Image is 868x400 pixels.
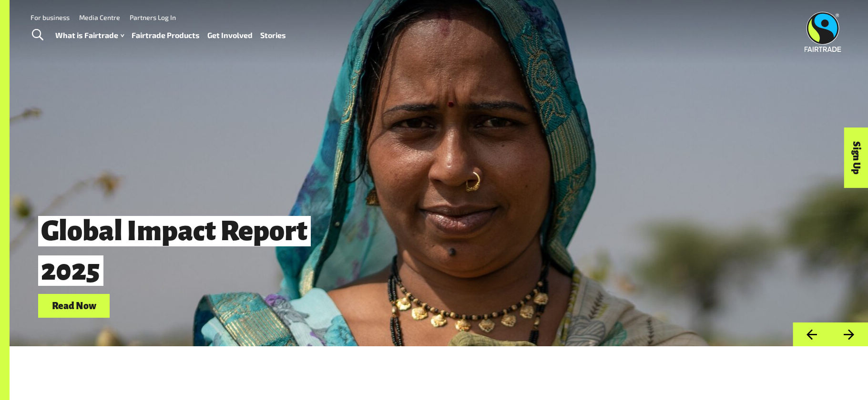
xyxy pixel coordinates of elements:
a: For business [31,13,70,21]
a: Media Centre [79,13,120,21]
a: Toggle Search [26,23,49,47]
span: Global Impact Report 2025 [38,216,311,286]
a: Partners Log In [130,13,176,21]
a: Get Involved [207,29,253,42]
a: What is Fairtrade [55,29,124,42]
button: Previous [793,322,830,347]
a: Fairtrade Products [132,29,200,42]
a: Stories [260,29,286,42]
a: Read Now [38,294,110,318]
img: Fairtrade Australia New Zealand logo [805,12,841,52]
button: Next [830,322,868,347]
